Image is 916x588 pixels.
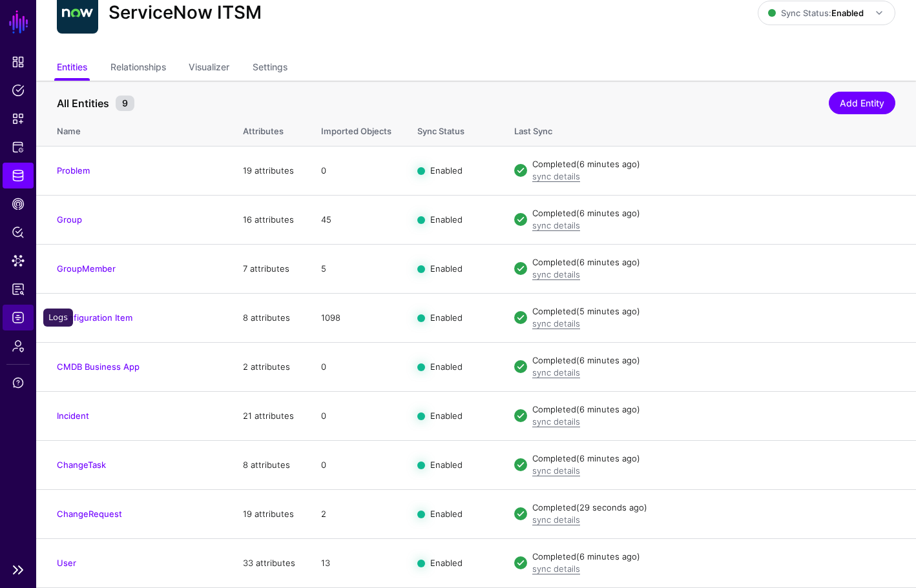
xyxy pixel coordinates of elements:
td: 2 [308,489,404,538]
th: Last Sync [501,112,916,146]
a: CMDB Business App [57,361,140,372]
a: Settings [253,56,287,81]
td: 33 attributes [230,538,308,587]
a: Data Lens [3,248,34,274]
td: 45 [308,195,404,244]
span: Reports [12,283,25,296]
a: sync details [532,220,580,230]
td: 8 attributes [230,440,308,489]
a: sync details [532,269,580,279]
a: ChangeTask [57,460,106,470]
td: 1098 [308,293,404,342]
span: Policies [12,84,25,97]
span: Support [12,376,25,389]
div: Completed (6 minutes ago) [532,256,895,269]
td: 7 attributes [230,244,308,293]
span: CAEP Hub [12,198,25,210]
a: Add Entity [829,92,895,114]
a: Identity Data Fabric [3,163,34,188]
span: Identity Data Fabric [12,169,25,182]
span: Sync Status: [768,8,864,18]
span: Enabled [430,558,463,568]
span: All Entities [54,96,112,111]
td: 2 attributes [230,342,308,391]
a: Incident [57,411,89,421]
a: sync details [532,465,580,476]
a: Protected Systems [3,134,34,160]
span: Enabled [430,263,463,274]
td: 0 [308,440,404,489]
a: ChangeRequest [57,509,122,519]
div: Completed (29 seconds ago) [532,502,895,514]
a: Problem [57,165,90,176]
span: Enabled [430,509,463,519]
span: Logs [12,311,25,324]
td: 21 attributes [230,391,308,440]
a: Snippets [3,106,34,132]
td: 13 [308,538,404,587]
div: Completed (6 minutes ago) [532,158,895,171]
span: Enabled [430,411,463,421]
td: 0 [308,342,404,391]
small: 9 [116,96,134,111]
a: Entities [57,56,87,81]
a: Policies [3,77,34,103]
a: Policy Lens [3,219,34,245]
span: Enabled [430,361,463,372]
td: 8 attributes [230,293,308,342]
a: sync details [532,416,580,427]
a: Relationships [110,56,166,81]
span: Admin [12,340,25,352]
th: Imported Objects [308,112,404,146]
a: User [57,558,76,568]
th: Sync Status [404,112,501,146]
th: Name [36,112,230,146]
a: Logs [3,305,34,330]
a: sync details [532,514,580,525]
a: Configuration Item [57,312,132,323]
td: 19 attributes [230,489,308,538]
span: Enabled [430,165,463,176]
span: Policy Lens [12,226,25,239]
a: sync details [532,563,580,574]
a: sync details [532,367,580,378]
span: Enabled [430,460,463,470]
div: Completed (6 minutes ago) [532,207,895,220]
h2: ServiceNow ITSM [109,2,262,23]
a: CAEP Hub [3,191,34,217]
a: Admin [3,333,34,359]
td: 5 [308,244,404,293]
div: Completed (5 minutes ago) [532,305,895,318]
span: Protected Systems [12,141,25,154]
td: 19 attributes [230,146,308,195]
a: sync details [532,318,580,329]
td: 16 attributes [230,195,308,244]
span: Dashboard [12,56,25,68]
th: Attributes [230,112,308,146]
td: 0 [308,391,404,440]
strong: Enabled [831,8,864,18]
div: Completed (6 minutes ago) [532,403,895,416]
span: Snippets [12,112,25,125]
a: Group [57,214,82,225]
span: Enabled [430,214,463,225]
span: Data Lens [12,254,25,267]
div: Completed (6 minutes ago) [532,452,895,465]
td: 0 [308,146,404,195]
a: SGNL [8,8,30,36]
a: Reports [3,276,34,302]
a: Visualizer [189,56,229,81]
span: Enabled [430,312,463,323]
a: Dashboard [3,49,34,75]
div: Logs [43,309,73,327]
div: Completed (6 minutes ago) [532,551,895,563]
a: sync details [532,171,580,181]
a: GroupMember [57,263,116,274]
div: Completed (6 minutes ago) [532,354,895,367]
